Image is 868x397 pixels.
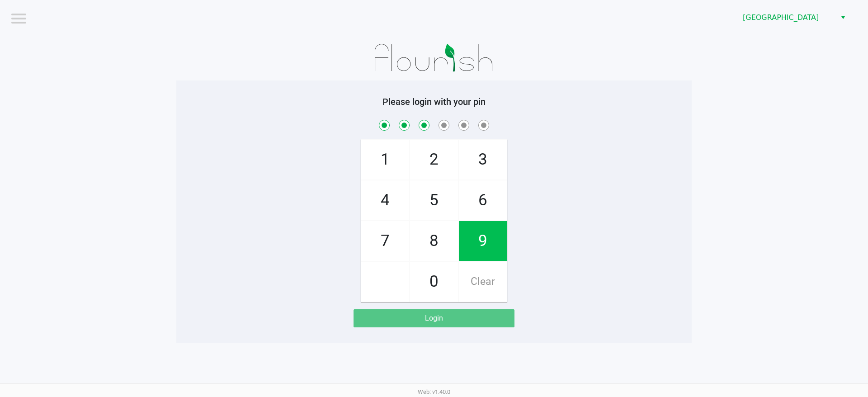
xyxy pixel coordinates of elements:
[459,140,507,180] span: 3
[459,180,507,220] span: 6
[361,180,409,220] span: 4
[183,96,685,107] h5: Please login with your pin
[836,9,849,26] button: Select
[410,262,458,302] span: 0
[418,388,450,395] span: Web: v1.40.0
[361,221,409,261] span: 7
[410,221,458,261] span: 8
[743,12,831,23] span: [GEOGRAPHIC_DATA]
[459,221,507,261] span: 9
[459,262,507,302] span: Clear
[410,180,458,220] span: 5
[410,140,458,180] span: 2
[361,140,409,180] span: 1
